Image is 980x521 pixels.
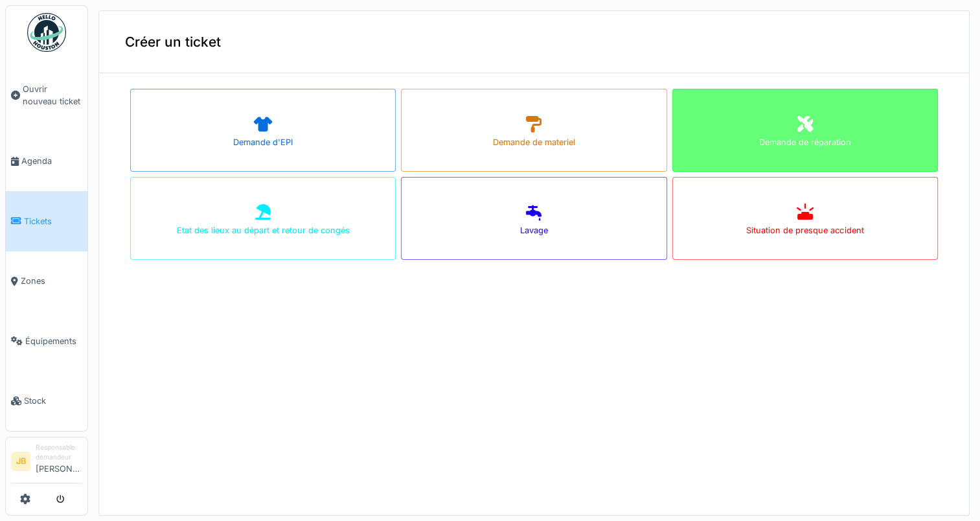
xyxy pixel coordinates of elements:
a: Agenda [6,132,87,191]
div: Situation de presque accident [746,224,863,237]
li: [PERSON_NAME] [36,443,82,480]
span: Agenda [21,155,82,167]
div: Demande de materiel [493,136,575,148]
div: Lavage [520,224,548,237]
img: Badge_color-CXgf-gQk.svg [27,13,66,52]
a: Zones [6,251,87,311]
div: Responsable demandeur [36,443,82,463]
div: Demande d'EPI [233,136,293,148]
span: Stock [24,395,82,407]
span: Ouvrir nouveau ticket [23,83,82,108]
div: Créer un ticket [99,11,969,73]
li: JB [11,452,30,471]
span: Équipements [25,335,82,347]
span: Tickets [24,215,82,227]
div: Demande de réparation [759,136,851,148]
a: JB Responsable demandeur[PERSON_NAME] [11,443,82,483]
a: Tickets [6,191,87,251]
div: Etat des lieux au départ et retour de congés [177,224,350,237]
a: Équipements [6,311,87,371]
span: Zones [21,275,82,287]
a: Stock [6,371,87,430]
a: Ouvrir nouveau ticket [6,59,87,132]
